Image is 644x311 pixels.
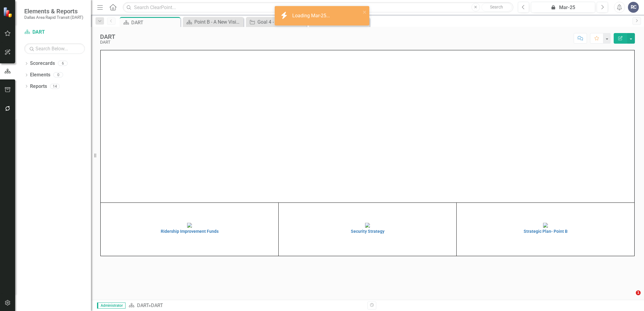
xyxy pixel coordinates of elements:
[184,18,242,26] a: Point B - A New Vision for Mobility in [GEOGRAPHIC_DATA][US_STATE]
[24,29,85,36] a: DART
[247,18,305,26] a: Goal 4 - Seamless Mobility
[458,229,633,234] h4: Strategic Plan- Point B
[30,72,50,79] a: Elements
[58,61,68,66] div: 6
[533,4,593,11] div: Mar-25
[131,19,179,26] div: DART
[102,229,277,234] h4: Ridership Improvement Funds
[628,2,639,13] button: RC
[636,290,641,295] span: 1
[3,7,14,18] img: ClearPoint Strategy
[257,18,305,26] div: Goal 4 - Seamless Mobility
[24,15,83,20] small: Dallas Area Rapid Transit (DART)
[123,2,513,13] input: Search ClearPoint...
[363,8,367,15] button: close
[30,60,55,67] a: Scorecards
[280,222,455,234] a: Security Strategy
[543,223,548,228] img: mceclip4%20v3.png
[151,303,163,308] div: DART
[100,33,115,40] div: DART
[102,222,277,234] a: Ridership Improvement Funds
[531,2,595,13] button: Mar-25
[129,302,363,309] div: »
[194,18,242,26] div: Point B - A New Vision for Mobility in [GEOGRAPHIC_DATA][US_STATE]
[53,72,63,78] div: 0
[24,43,85,54] input: Search Below...
[137,303,149,308] a: DART
[97,303,126,309] span: Administrator
[481,3,512,12] button: Search
[623,290,638,305] iframe: Intercom live chat
[292,12,331,19] div: Loading Mar-25...
[50,84,60,89] div: 14
[187,223,192,228] img: mceclip1%20v4.png
[458,222,633,234] a: Strategic Plan- Point B
[24,8,83,15] span: Elements & Reports
[100,40,115,45] div: DART
[30,83,47,90] a: Reports
[490,5,503,9] span: Search
[280,229,455,234] h4: Security Strategy
[365,223,370,228] img: mceclip2%20v4.png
